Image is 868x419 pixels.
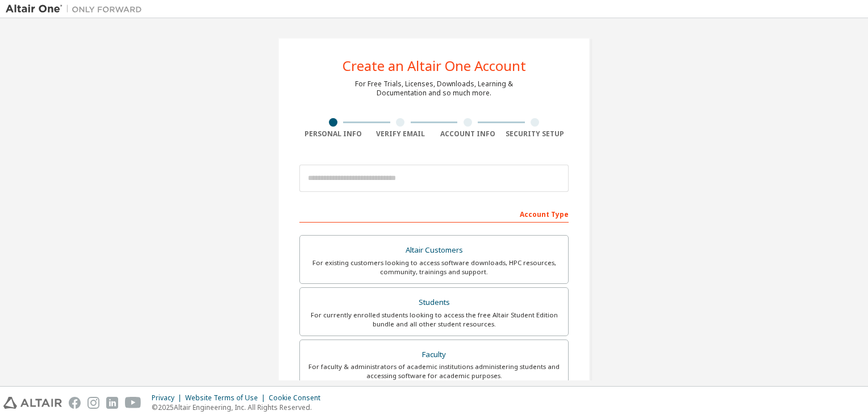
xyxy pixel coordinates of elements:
[307,362,561,380] div: For faculty & administrators of academic institutions administering students and accessing softwa...
[299,204,569,223] div: Account Type
[69,397,81,409] img: facebook.svg
[125,397,141,409] img: youtube.svg
[502,129,569,139] div: Security Setup
[343,59,526,73] div: Create an Altair One Account
[87,397,99,409] img: instagram.svg
[307,258,561,276] div: For existing customers looking to access software downloads, HPC resources, community, trainings ...
[3,397,62,409] img: altair_logo.svg
[367,129,435,139] div: Verify Email
[307,295,561,311] div: Students
[299,129,367,139] div: Personal Info
[307,242,561,258] div: Altair Customers
[269,393,327,403] div: Cookie Consent
[434,129,502,139] div: Account Info
[185,393,269,403] div: Website Terms of Use
[307,311,561,329] div: For currently enrolled students looking to access the free Altair Student Edition bundle and all ...
[152,393,185,403] div: Privacy
[307,347,561,363] div: Faculty
[106,397,118,409] img: linkedin.svg
[6,3,148,15] img: Altair One
[152,403,327,412] p: © 2025 Altair Engineering, Inc. All Rights Reserved.
[355,79,513,98] div: For Free Trials, Licenses, Downloads, Learning & Documentation and so much more.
